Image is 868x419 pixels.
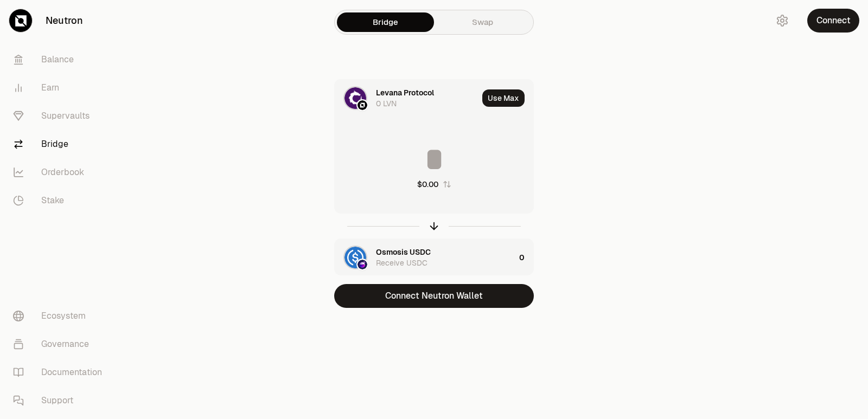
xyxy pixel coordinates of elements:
[376,87,434,98] div: Levana Protocol
[519,239,533,276] div: 0
[4,186,117,215] a: Stake
[376,98,397,109] div: 0 LVN
[417,179,438,190] div: $0.00
[4,330,117,358] a: Governance
[4,358,117,386] a: Documentation
[4,130,117,158] a: Bridge
[334,284,534,308] button: Connect Neutron Wallet
[4,102,117,130] a: Supervaults
[358,260,367,269] img: Osmosis Logo
[358,100,367,110] img: Neutron Logo
[4,46,117,74] a: Balance
[337,12,434,32] a: Bridge
[344,87,366,109] img: LVN Logo
[482,89,525,107] button: Use Max
[434,12,531,32] a: Swap
[807,9,859,33] button: Connect
[335,239,515,276] div: USDC LogoOsmosis LogoOsmosis USDCReceive USDC
[417,179,451,190] button: $0.00
[4,158,117,186] a: Orderbook
[4,302,117,330] a: Ecosystem
[344,247,366,268] img: USDC Logo
[335,239,533,276] button: USDC LogoOsmosis LogoOsmosis USDCReceive USDC0
[4,74,117,102] a: Earn
[335,80,478,117] div: LVN LogoNeutron LogoLevana Protocol0 LVN
[376,247,431,257] div: Osmosis USDC
[376,257,427,268] div: Receive USDC
[4,386,117,415] a: Support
